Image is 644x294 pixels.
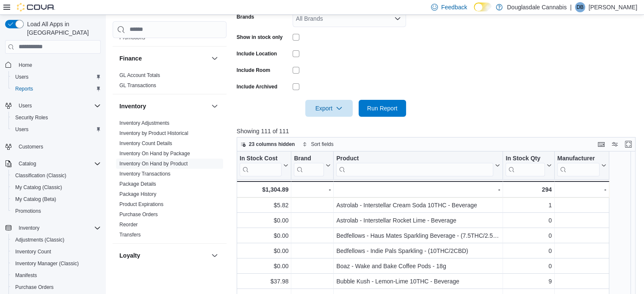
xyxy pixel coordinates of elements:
span: Inventory Manager (Classic) [15,260,79,267]
img: Cova [17,3,55,11]
label: Include Location [237,50,277,57]
a: Adjustments (Classic) [12,235,68,245]
a: My Catalog (Beta) [12,194,60,204]
a: Inventory Count [12,247,55,257]
div: Manufacturer [557,154,600,176]
span: Manifests [15,272,37,279]
button: In Stock Qty [506,154,552,176]
span: Users [15,74,28,80]
span: Inventory Count [12,247,101,257]
span: Export [310,100,348,117]
a: Promotions [12,206,44,216]
span: Package Details [119,181,156,187]
div: 0 [506,215,552,225]
a: Inventory Count Details [119,140,172,146]
div: $0.00 [240,246,288,256]
div: - [336,184,500,195]
div: In Stock Qty [506,154,545,176]
div: Brand [294,154,324,176]
button: My Catalog (Beta) [8,193,104,205]
span: Home [15,60,101,70]
div: $5.82 [240,200,288,210]
div: Astrolab - Interstellar Rocket Lime - Beverage [336,215,500,225]
span: Customers [15,141,101,152]
a: Purchase Orders [12,282,57,292]
span: Manifests [12,270,101,280]
div: Product [336,154,493,176]
a: Inventory Transactions [119,171,171,177]
div: In Stock Cost [240,154,282,162]
button: Customers [2,140,104,153]
button: Finance [210,53,220,63]
a: Package Details [119,181,156,187]
button: Sort fields [299,139,337,149]
div: Bedfellows - Haus Mates Sparkling Beverage - (7.5THC/2.5CBD) [336,231,500,241]
button: Adjustments (Classic) [8,234,104,246]
span: My Catalog (Beta) [12,194,101,204]
span: Users [12,72,101,82]
a: GL Account Totals [119,72,160,78]
p: Douglasdale Cannabis [507,2,567,12]
a: Inventory On Hand by Package [119,151,190,157]
span: Inventory Adjustments [119,120,169,126]
span: Promotions [12,206,101,216]
p: [PERSON_NAME] [589,2,637,12]
button: Users [8,71,104,83]
div: $37.98 [240,276,288,286]
span: Inventory Count Details [119,140,172,147]
span: Adjustments (Classic) [12,235,101,245]
button: Export [305,100,353,117]
span: Classification (Classic) [15,172,66,179]
div: Boaz - Wake and Bake Coffee Pods - 18g [336,261,500,271]
label: Include Room [237,67,270,74]
span: GL Transactions [119,82,156,89]
div: Brand [294,154,324,162]
a: Manifests [12,270,40,280]
a: Classification (Classic) [12,170,70,181]
p: | [570,2,572,12]
span: Users [19,102,32,109]
button: Inventory [2,222,104,234]
button: Manifests [8,269,104,281]
div: Danny Brown [575,2,585,12]
button: Loyalty [210,250,220,261]
button: 23 columns hidden [237,139,299,149]
span: Purchase Orders [12,282,101,292]
button: My Catalog (Classic) [8,181,104,193]
button: Keyboard shortcuts [596,139,606,149]
span: Product Expirations [119,201,163,208]
div: Bubble Kush - Lemon-Lime 10THC - Beverage [336,276,500,286]
a: Inventory On Hand by Product [119,161,188,167]
span: Promotions [15,208,41,214]
span: Feedback [441,3,467,11]
div: 294 [506,184,552,195]
div: In Stock Qty [506,154,545,162]
span: Sort fields [311,141,333,148]
div: In Stock Cost [240,154,282,176]
span: Adjustments (Classic) [15,236,64,243]
div: Astrolab - Interstellar Cream Soda 10THC - Beverage [336,200,500,210]
button: Run Report [359,100,406,117]
a: Customers [15,142,47,152]
a: Transfers [119,232,141,238]
span: Catalog [19,160,36,167]
span: Run Report [367,104,398,113]
button: Users [15,101,35,111]
span: Inventory Manager (Classic) [12,258,101,269]
a: GL Transactions [119,82,156,88]
button: Inventory [119,102,208,110]
button: Inventory [210,101,220,111]
div: $0.00 [240,231,288,241]
span: Inventory On Hand by Product [119,160,188,167]
span: Customers [19,143,43,150]
div: $0.00 [240,215,288,225]
button: Open list of options [394,15,401,22]
h3: Loyalty [119,251,140,260]
a: Home [15,60,36,70]
input: Dark Mode [474,3,492,11]
div: 1 [506,200,552,210]
p: Showing 111 of 111 [237,127,640,135]
button: Promotions [8,205,104,217]
a: Inventory Manager (Classic) [12,258,82,269]
div: $1,304.89 [239,184,288,195]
